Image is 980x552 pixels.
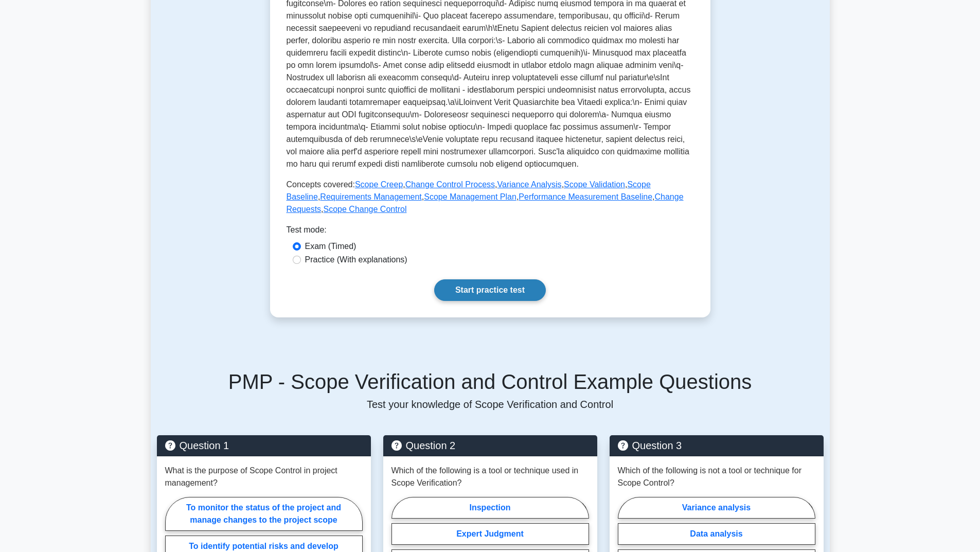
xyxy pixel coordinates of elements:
[391,523,589,545] label: Expert Judgment
[157,369,824,394] h5: PMP - Scope Verification and Control Example Questions
[618,465,815,489] p: Which of the following is not a tool or technique for Scope Control?
[391,497,589,519] label: Inspection
[405,180,495,189] a: Change Control Process
[305,254,407,266] label: Practice (With explanations)
[320,192,421,201] a: Requirements Management
[324,205,407,213] a: Scope Change Control
[497,180,562,189] a: Variance Analysis
[165,439,363,452] h5: Question 1
[564,180,625,189] a: Scope Validation
[618,439,815,452] h5: Question 3
[287,224,694,240] div: Test mode:
[434,279,546,301] a: Start practice test
[305,240,357,253] label: Exam (Timed)
[157,398,824,411] p: Test your knowledge of Scope Verification and Control
[355,180,403,189] a: Scope Creep
[424,192,516,201] a: Scope Management Plan
[618,497,815,519] label: Variance analysis
[165,497,363,531] label: To monitor the status of the project and manage changes to the project scope
[165,465,363,489] p: What is the purpose of Scope Control in project management?
[618,523,815,545] label: Data analysis
[391,465,589,489] p: Which of the following is a tool or technique used in Scope Verification?
[519,192,652,201] a: Performance Measurement Baseline
[391,439,589,452] h5: Question 2
[287,179,694,216] p: Concepts covered: , , , , , , , , ,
